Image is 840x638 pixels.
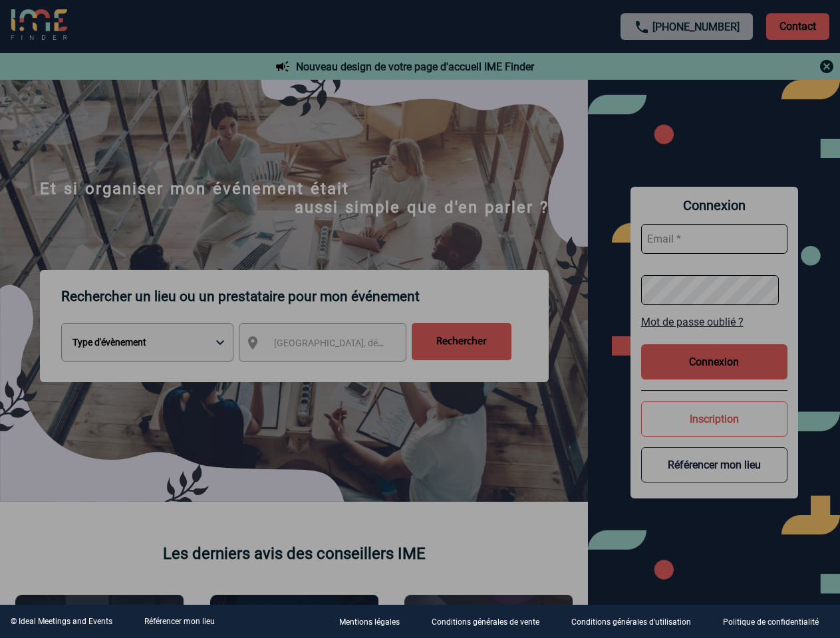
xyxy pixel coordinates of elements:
[339,618,400,627] p: Mentions légales
[11,617,112,626] div: © Ideal Meetings and Events
[561,615,712,628] a: Conditions générales d'utilisation
[712,615,840,628] a: Politique de confidentialité
[421,615,561,628] a: Conditions générales de vente
[723,618,819,627] p: Politique de confidentialité
[432,618,539,627] p: Conditions générales de vente
[571,618,691,627] p: Conditions générales d'utilisation
[329,615,421,628] a: Mentions légales
[144,617,215,626] a: Référencer mon lieu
